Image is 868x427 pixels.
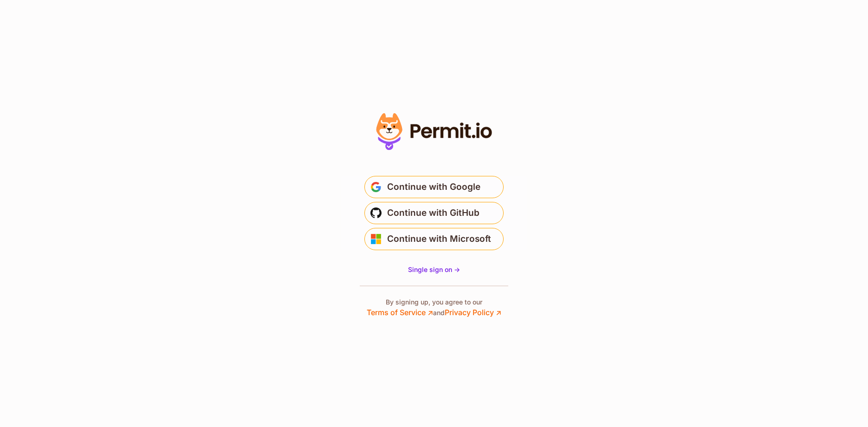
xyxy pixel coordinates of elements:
button: Continue with Google [364,176,504,198]
a: Single sign on -> [408,265,460,274]
span: Continue with GitHub [387,206,479,220]
span: Single sign on -> [408,265,460,273]
a: Privacy Policy ↗ [445,308,501,317]
button: Continue with GitHub [364,202,504,224]
a: Terms of Service ↗ [367,308,433,317]
p: By signing up, you agree to our and [367,298,501,318]
span: Continue with Google [387,180,480,194]
span: Continue with Microsoft [387,232,491,246]
button: Continue with Microsoft [364,228,504,250]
